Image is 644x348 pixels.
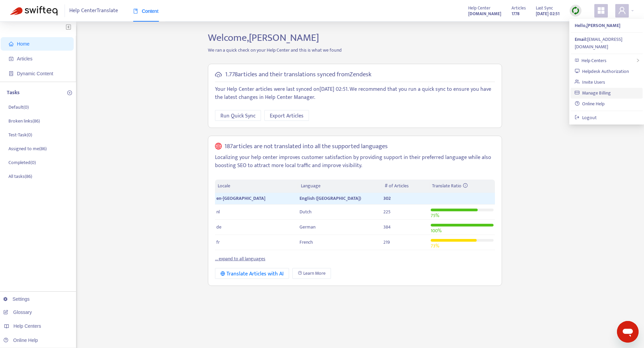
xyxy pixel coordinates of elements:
[67,90,72,95] span: plus-circle
[220,270,284,278] div: Translate Articles with AI
[220,112,256,120] span: Run Quick Sync
[383,238,390,246] span: 219
[536,10,559,18] strong: [DATE] 02:51
[575,114,597,122] a: Logout
[225,71,372,79] h5: 1.778 articles and their translations synced from Zendesk
[203,47,507,54] p: We ran a quick check on your Help Center and this is what we found
[636,58,640,62] span: right
[216,238,220,246] span: fr
[8,104,29,111] p: Default ( 0 )
[383,194,391,202] span: 302
[10,6,57,16] img: Swifteq
[8,131,32,138] p: Test-Task ( 0 )
[581,57,606,64] span: Help Centers
[536,4,553,12] span: Last Sync
[382,180,429,193] th: # of Articles
[224,143,388,151] h5: 187 articles are not translated into all the supported languages
[215,110,261,121] button: Run Quick Sync
[3,296,30,302] a: Settings
[575,22,620,29] strong: Hello, [PERSON_NAME]
[292,268,331,279] a: Learn More
[9,56,14,61] span: account-book
[3,338,38,343] a: Online Help
[264,110,309,121] button: Export Articles
[9,71,14,76] span: container
[208,29,319,46] span: Welcome, [PERSON_NAME]
[7,89,20,97] p: Tasks
[575,100,604,108] a: Online Help
[215,71,222,78] span: cloud-sync
[300,208,312,216] span: Dutch
[69,4,118,17] span: Help Center Translate
[133,8,159,14] span: Content
[298,180,382,193] th: Language
[270,112,304,120] span: Export Articles
[431,212,439,219] span: 75 %
[215,180,298,193] th: Locale
[8,159,36,166] p: Completed ( 0 )
[575,36,639,51] div: [EMAIL_ADDRESS][DOMAIN_NAME]
[8,173,32,180] p: All tasks ( 86 )
[17,71,53,76] span: Dynamic Content
[215,255,265,263] a: ... expand to all languages
[215,154,495,170] p: Localizing your help center improves customer satisfaction by providing support in their preferre...
[3,310,32,315] a: Glossary
[300,223,315,231] span: German
[216,223,221,231] span: de
[8,117,40,125] p: Broken links ( 86 )
[8,145,47,152] p: Assigned to me ( 86 )
[618,6,626,15] span: user
[468,10,501,18] strong: [DOMAIN_NAME]
[575,78,605,86] a: Invite Users
[431,227,442,235] span: 100 %
[511,4,526,12] span: Articles
[14,323,41,329] span: Help Centers
[383,208,390,216] span: 225
[216,194,265,202] span: en-[GEOGRAPHIC_DATA]
[468,4,491,12] span: Help Center
[511,10,520,18] strong: 1778
[597,6,605,15] span: appstore
[468,10,501,18] a: [DOMAIN_NAME]
[300,194,361,202] span: English ([GEOGRAPHIC_DATA])
[617,321,639,343] iframe: Schaltfläche zum Öffnen des Messaging-Fensters
[431,242,439,250] span: 73 %
[133,9,138,14] span: book
[215,85,495,102] p: Your Help Center articles were last synced on [DATE] 02:51 . We recommend that you run a quick sy...
[303,270,326,277] span: Learn More
[575,89,611,97] a: Manage Billing
[300,238,313,246] span: French
[17,41,29,47] span: Home
[575,68,629,75] a: Helpdesk Authorization
[9,42,14,46] span: home
[432,182,492,190] div: Translate Ratio
[575,35,587,43] strong: Email:
[17,56,32,61] span: Articles
[215,268,289,279] button: Translate Articles with AI
[215,143,222,151] span: global
[216,208,220,216] span: nl
[571,6,580,15] img: sync.dc5367851b00ba804db3.png
[383,223,391,231] span: 384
